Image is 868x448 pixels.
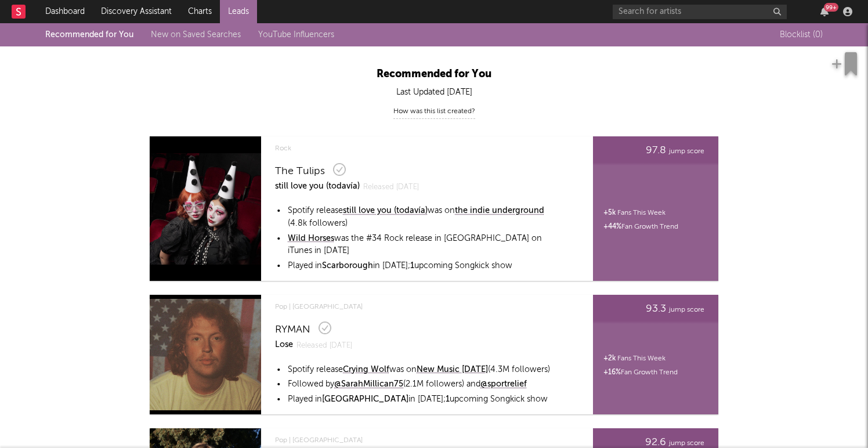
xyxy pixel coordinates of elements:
[603,352,666,366] div: Fans This Week
[646,143,666,157] span: 97.8
[288,233,334,245] a: Wild Horses
[410,262,414,270] span: 1
[287,204,563,230] td: Spotify release was on (4.8k followers)
[603,209,616,216] span: + 5k
[275,433,564,447] span: Pop | [GEOGRAPHIC_DATA]
[287,393,551,407] td: Played in in [DATE]; upcoming Songkick show
[377,69,491,80] span: Recommended for You
[780,31,823,39] span: Blocklist
[287,232,563,258] td: was the #34 Rock release in [GEOGRAPHIC_DATA] on iTunes in [DATE]
[417,364,488,377] a: New Music [DATE]
[646,302,666,316] span: 93.3
[322,395,408,403] span: [GEOGRAPHIC_DATA]
[275,323,310,337] div: RYMAN
[275,300,564,314] span: Pop | [GEOGRAPHIC_DATA]
[287,259,563,273] td: Played in in [DATE]; upcoming Songkick show
[334,378,403,391] a: @SarahMillican75
[603,206,666,220] div: Fans This Week
[276,232,286,258] td: •
[287,363,551,377] td: Spotify release was on (4.3M followers)
[393,104,475,119] div: How was this list created?
[363,180,419,195] span: Released [DATE]
[603,220,678,234] div: Fan Growth Trend
[322,262,373,270] span: Scarborough
[276,378,286,392] td: •
[820,7,829,16] button: 99+
[276,259,286,273] td: •
[275,178,360,195] a: still love you (todavía)
[276,393,286,407] td: •
[151,31,241,39] a: New on Saved Searches
[813,28,823,42] span: ( 0 )
[296,338,352,353] span: Released [DATE]
[600,143,704,158] div: jump score
[600,302,704,317] div: jump score
[287,378,551,392] td: Followed by (2.1M followers) and
[275,337,293,353] a: Lose
[613,5,787,19] input: Search for artists
[603,355,616,362] span: + 2k
[343,205,428,218] a: still love you (todavía)
[603,223,621,230] span: +44%
[115,85,753,99] div: Last Updated [DATE]
[603,369,621,376] span: +16%
[276,204,286,230] td: •
[480,378,527,391] a: @sportrelief
[275,164,325,178] div: The Tulips
[455,205,544,218] a: the indie underground
[343,364,389,377] a: Crying Wolf
[603,366,678,380] div: Fan Growth Trend
[446,395,450,403] span: 1
[276,363,286,377] td: •
[824,3,838,12] div: 99 +
[275,142,564,156] span: Rock
[258,31,334,39] a: YouTube Influencers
